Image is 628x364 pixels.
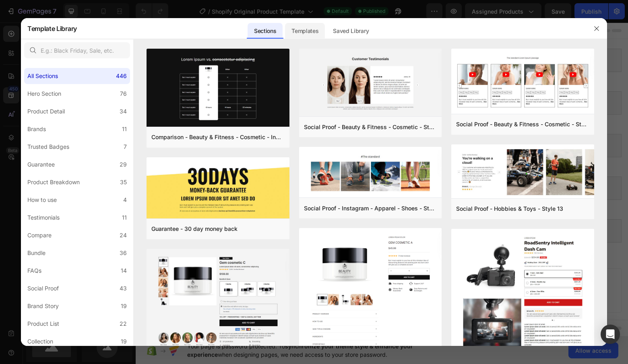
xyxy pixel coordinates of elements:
div: Compare [27,230,52,240]
div: Collection [27,337,53,346]
div: Guarantee - 30 day money back [151,224,238,234]
span: Rich text [242,161,263,171]
div: Add blank section [282,259,331,268]
div: Social Proof - Beauty & Fitness - Cosmetic - Style 16 [304,122,437,132]
h2: Template Library [27,18,77,39]
img: sp8.png [451,49,594,115]
div: All Sections [27,71,58,81]
img: c19.png [147,49,289,128]
div: Comparison - Beauty & Fitness - Cosmetic - Ingredients - Style 19 [151,132,285,142]
img: g30.png [147,157,289,220]
div: Choose templates [159,259,208,268]
div: 19 [121,301,127,311]
div: Saved Library [326,23,375,39]
div: Social Proof - Instagram - Apparel - Shoes - Style 30 [304,204,437,213]
span: then drag & drop elements [276,269,336,277]
div: Open Intercom Messenger [601,325,620,344]
div: 36 [120,248,127,258]
div: 14 [121,266,127,276]
div: Guarantee [27,160,55,169]
div: Trusted Badges [27,142,69,152]
span: Rich text [242,118,263,128]
img: sp13.png [451,144,594,200]
img: pd11.png [299,228,442,356]
div: 4 [123,195,127,205]
div: Bundle [27,248,45,258]
div: Brands [27,124,46,134]
div: Hero Section [27,89,61,99]
div: 11 [122,124,127,134]
div: Product Breakdown [27,177,80,187]
span: Product information [228,33,277,43]
div: How to use [27,195,57,205]
div: 29 [120,160,127,169]
div: 24 [120,230,127,240]
span: Related products [231,204,274,213]
div: 446 [116,71,127,81]
div: Templates [285,23,325,39]
span: inspired by CRO experts [156,269,211,277]
div: Product List [27,319,59,329]
div: Social Proof [27,284,59,293]
div: 22 [120,319,127,329]
div: Brand Story [27,301,59,311]
img: sp30.png [299,147,442,199]
div: 19 [121,337,127,346]
div: Social Proof - Hobbies & Toys - Style 13 [456,204,563,214]
div: 11 [122,213,127,222]
div: Generate layout [223,259,265,268]
span: from URL or image [222,269,265,277]
div: 35 [120,177,127,187]
div: Sections [248,23,283,39]
input: E.g.: Black Friday, Sale, etc. [24,42,130,58]
div: 43 [120,284,127,293]
div: Social Proof - Beauty & Fitness - Cosmetic - Style 8 [456,119,589,129]
div: Product Detail [27,107,65,116]
div: 34 [120,107,127,116]
div: Testimonials [27,213,60,222]
span: Image with text [233,76,271,85]
div: 76 [120,89,127,99]
div: 7 [124,142,127,152]
span: Add section [227,241,265,250]
img: sp16.png [299,49,442,118]
div: FAQs [27,266,41,276]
